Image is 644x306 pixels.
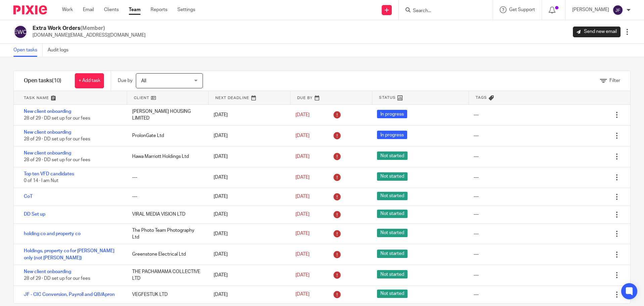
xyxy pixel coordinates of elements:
[24,292,115,297] a: JF - CIC Conversion, Payroll and QB/Apron
[377,250,408,258] span: Not started
[125,129,207,142] div: ProlonGate Ltd
[13,5,47,14] img: Pixie
[612,5,623,15] img: svg%3E
[125,288,207,301] div: VEGFESTUK LTD
[377,151,408,160] span: Not started
[207,150,288,163] div: [DATE]
[75,73,104,88] a: + Add task
[296,212,310,217] span: [DATE]
[296,273,310,277] span: [DATE]
[207,108,288,122] div: [DATE]
[207,227,288,241] div: [DATE]
[296,175,310,180] span: [DATE]
[377,110,407,118] span: In progress
[474,112,479,118] div: ---
[474,153,479,160] div: ---
[377,270,408,278] span: Not started
[125,208,207,221] div: VIRAL MEDIA VISION LTD
[52,78,61,83] span: (10)
[296,292,310,297] span: [DATE]
[24,137,90,141] span: 28 of 29 · DD set up for our fees
[573,27,621,37] a: Send new email
[104,6,119,13] a: Clients
[24,276,90,281] span: 28 of 29 · DD set up for our fees
[474,291,479,298] div: ---
[151,6,167,13] a: Reports
[24,130,71,135] a: New client onboarding
[474,193,479,200] div: ---
[474,230,479,237] div: ---
[125,265,207,286] div: THE PACHAMAMA COLLECTIVE LTD
[13,44,43,57] a: Open tasks
[474,132,479,139] div: ---
[24,178,58,183] span: 0 of 14 · I am Nut
[24,212,45,217] a: DD Set up
[24,151,71,156] a: New client onboarding
[24,116,90,121] span: 28 of 29 · DD set up for our fees
[207,208,288,221] div: [DATE]
[207,268,288,282] div: [DATE]
[177,6,195,13] a: Settings
[125,150,207,163] div: Hawa Marriott Holdings Ltd
[33,32,146,39] p: [DOMAIN_NAME][EMAIL_ADDRESS][DOMAIN_NAME]
[24,77,61,84] h1: Open tasks
[377,210,408,218] span: Not started
[377,131,407,139] span: In progress
[125,224,207,244] div: The Photo Team Photography Ltd
[474,211,479,218] div: ---
[207,288,288,301] div: [DATE]
[474,174,479,181] div: ---
[572,6,609,13] p: [PERSON_NAME]
[474,251,479,258] div: ---
[609,78,620,83] span: Filter
[13,25,28,39] img: svg%3E
[207,248,288,261] div: [DATE]
[125,190,207,203] div: ---
[24,249,114,260] a: Holdings, property co for [PERSON_NAME] only (not [PERSON_NAME])
[377,192,408,200] span: Not started
[48,44,73,57] a: Audit logs
[207,190,288,203] div: [DATE]
[474,272,479,278] div: ---
[24,194,33,199] a: CoT
[379,95,396,100] span: Status
[296,231,310,236] span: [DATE]
[377,290,408,298] span: Not started
[118,77,132,84] p: Due by
[412,8,473,14] input: Search
[296,194,310,199] span: [DATE]
[24,231,80,236] a: holding co and property co
[296,252,310,257] span: [DATE]
[377,229,408,237] span: Not started
[33,25,146,32] h2: Extra Work Orders
[141,79,146,83] span: All
[24,269,71,274] a: New client onboarding
[207,171,288,184] div: [DATE]
[125,105,207,125] div: [PERSON_NAME] HOUSING LIMITED
[62,6,73,13] a: Work
[24,172,74,176] a: Top ten VFD candidates
[83,6,94,13] a: Email
[296,113,310,117] span: [DATE]
[129,6,141,13] a: Team
[509,7,535,12] span: Get Support
[296,133,310,138] span: [DATE]
[207,129,288,142] div: [DATE]
[24,109,71,114] a: New client onboarding
[377,172,408,181] span: Not started
[125,248,207,261] div: Greenstone Electrical Ltd
[476,95,487,100] span: Tags
[24,158,90,162] span: 28 of 29 · DD set up for our fees
[125,171,207,184] div: ---
[296,154,310,159] span: [DATE]
[80,26,105,31] span: (Member)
